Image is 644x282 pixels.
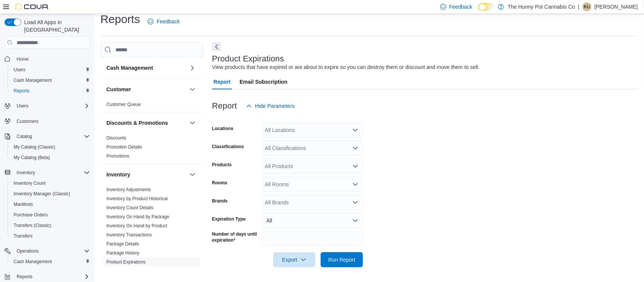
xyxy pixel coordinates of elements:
a: Inventory Count [11,179,49,188]
label: Products [212,162,232,168]
button: Reports [2,271,93,282]
p: | [578,2,579,11]
button: Export [273,252,315,267]
a: Discounts [106,135,126,141]
a: Home [14,55,32,64]
a: My Catalog (Classic) [11,143,58,152]
a: Transfers [11,231,35,241]
button: Transfers (Classic) [8,220,93,231]
span: Users [11,65,90,74]
input: Dark Mode [478,3,494,11]
a: Product Expirations [106,259,146,265]
span: Transfers [11,231,90,241]
span: Purchase Orders [106,268,141,274]
span: My Catalog (Classic) [14,144,55,150]
span: Transfers (Classic) [11,221,90,230]
button: Open list of options [352,127,358,133]
a: Customer Queue [106,102,141,107]
h3: Product Expirations [212,54,284,63]
span: Customers [14,116,90,126]
button: My Catalog (Beta) [8,152,93,163]
p: The Hunny Pot Cannabis Co [508,2,575,11]
a: Inventory Adjustments [106,187,151,192]
button: Transfers [8,231,93,241]
button: Customer [188,85,197,94]
span: Product Expirations [106,259,146,265]
button: Purchase Orders [8,210,93,220]
span: My Catalog (Beta) [11,153,90,162]
span: Inventory Count [11,179,90,188]
a: Purchase Orders [106,268,141,274]
a: Promotions [106,153,129,159]
span: Inventory Manager (Classic) [14,191,70,197]
button: Catalog [14,132,35,141]
span: Cash Management [14,259,52,265]
button: Home [2,53,93,64]
span: Manifests [11,200,90,209]
span: Reports [14,272,90,281]
button: Users [14,101,31,110]
div: Discounts & Promotions [100,133,203,164]
label: Expiration Type [212,216,246,222]
span: Purchase Orders [14,212,48,218]
button: Inventory Count [8,178,93,189]
span: Load All Apps in [GEOGRAPHIC_DATA] [21,18,90,34]
p: [PERSON_NAME] [595,2,638,11]
span: Promotions [106,153,129,159]
button: Run Report [321,252,363,267]
label: Rooms [212,180,227,186]
span: Users [14,67,25,73]
a: Feedback [144,14,183,29]
span: Export [278,252,311,267]
button: Open list of options [352,199,358,205]
h3: Cash Management [106,64,153,72]
h3: Customer [106,86,131,93]
span: Feedback [157,18,180,25]
button: Reports [14,272,35,281]
a: Cash Management [11,257,55,266]
button: Open list of options [352,163,358,169]
a: Inventory Manager (Classic) [11,189,73,198]
a: Manifests [11,200,36,209]
span: My Catalog (Beta) [14,155,50,161]
span: Inventory [17,170,35,176]
button: Customer [106,86,186,93]
label: Number of days until expiration [212,231,259,243]
button: Inventory [14,168,38,177]
button: Operations [14,247,42,256]
span: Transfers (Classic) [14,222,51,228]
a: Inventory Transactions [106,232,152,238]
span: Inventory On Hand by Product [106,223,167,229]
h3: Report [212,101,237,110]
button: Discounts & Promotions [106,119,186,127]
span: Manifests [14,201,33,207]
span: Inventory by Product Historical [106,196,168,202]
a: Inventory On Hand by Package [106,214,169,219]
span: Home [14,54,90,63]
button: Cash Management [188,63,197,72]
span: Cash Management [14,77,52,83]
div: View products that have expired or are about to expire so you can destroy them or discount and mo... [212,63,480,71]
button: All [262,213,363,228]
a: Purchase Orders [11,210,51,219]
span: Cash Management [11,257,90,266]
span: Cash Management [11,76,90,85]
span: Customers [17,118,38,124]
h1: Reports [100,12,140,27]
span: Reports [11,86,90,95]
span: Email Subscription [240,74,287,89]
h3: Inventory [106,171,130,178]
span: Catalog [14,132,90,141]
button: Cash Management [8,75,93,86]
button: Hide Parameters [243,98,298,113]
label: Brands [212,198,227,204]
button: Next [212,42,221,51]
span: Operations [14,247,90,256]
a: Package Details [106,241,139,247]
span: Customer Queue [106,101,141,107]
span: Inventory Adjustments [106,187,151,193]
a: Reports [11,86,32,95]
h3: Discounts & Promotions [106,119,168,127]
